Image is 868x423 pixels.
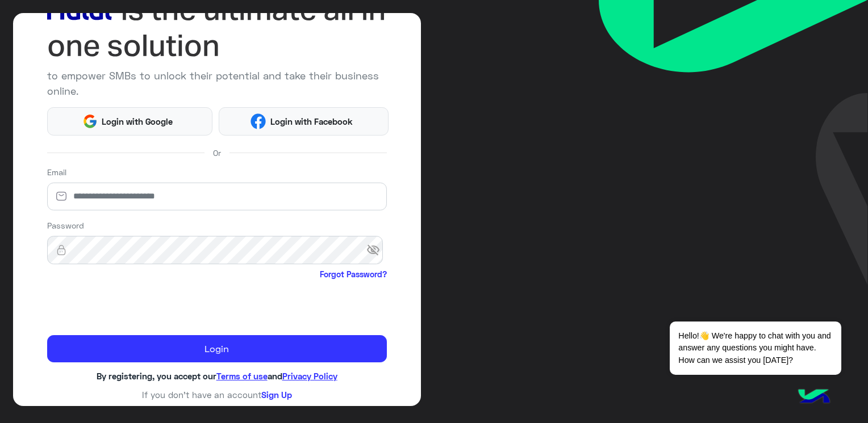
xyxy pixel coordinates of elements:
[251,113,266,129] img: Facebook
[216,371,268,381] a: Terms of use
[82,113,98,129] img: Google
[47,244,76,256] img: lock
[219,107,389,136] button: Login with Facebook
[213,147,221,159] span: Or
[47,219,84,231] label: Password
[47,191,76,202] img: email
[282,371,337,381] a: Privacy Policy
[268,371,282,381] span: and
[320,268,387,280] a: Forgot Password?
[47,335,387,362] button: Login
[98,115,177,128] span: Login with Google
[670,322,841,375] span: Hello!👋 We're happy to chat with you and answer any questions you might have. How can we assist y...
[47,107,213,136] button: Login with Google
[97,371,216,381] span: By registering, you accept our
[261,390,292,400] a: Sign Up
[366,240,387,260] span: visibility_off
[47,68,387,99] p: to empower SMBs to unlock their potential and take their business online.
[47,166,66,178] label: Email
[794,378,834,417] img: hulul-logo.png
[47,282,220,327] iframe: reCAPTCHA
[47,390,387,400] h6: If you don’t have an account
[266,115,357,128] span: Login with Facebook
